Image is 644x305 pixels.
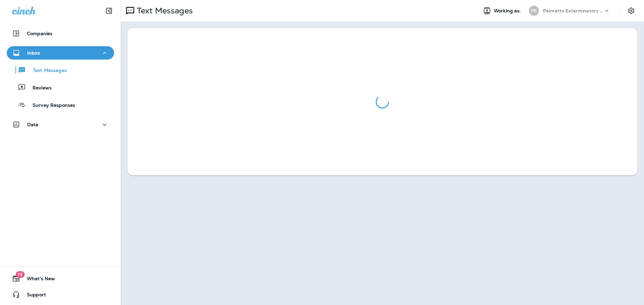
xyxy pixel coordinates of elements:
[7,98,114,112] button: Survey Responses
[26,68,67,74] p: Text Messages
[27,122,39,127] p: Data
[543,8,603,13] p: Palmetto Exterminators LLC
[134,6,193,16] p: Text Messages
[100,4,118,17] button: Collapse Sidebar
[625,5,637,17] button: Settings
[7,80,114,94] button: Reviews
[7,27,114,40] button: Companies
[7,63,114,77] button: Text Messages
[20,276,55,284] span: What's New
[7,46,114,60] button: Inbox
[26,102,75,109] p: Survey Responses
[15,271,24,278] span: 19
[7,118,114,131] button: Data
[7,288,114,301] button: Support
[26,85,52,91] p: Reviews
[20,292,46,300] span: Support
[7,272,114,285] button: 19What's New
[494,8,522,14] span: Working as:
[27,50,40,56] p: Inbox
[27,31,52,36] p: Companies
[529,6,539,16] div: PE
